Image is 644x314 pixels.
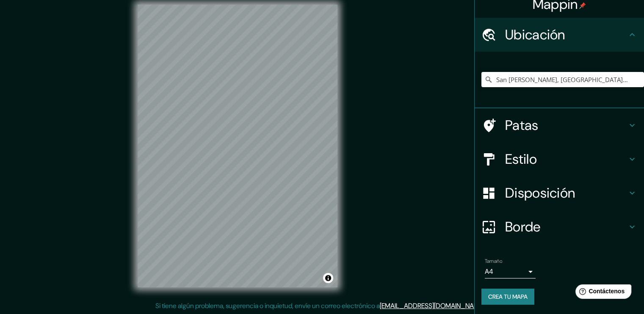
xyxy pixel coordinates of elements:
[155,301,380,310] font: Si tiene algún problema, sugerencia o inquietud, envíe un correo electrónico a
[579,2,586,9] img: pin-icon.png
[505,116,539,134] font: Patas
[505,26,565,44] font: Ubicación
[323,273,333,283] button: Activar o desactivar atribución
[475,210,644,244] div: Borde
[505,218,541,236] font: Borde
[505,184,575,202] font: Disposición
[475,108,644,142] div: Patas
[488,293,528,300] font: Crea tu mapa
[485,267,493,276] font: A4
[380,301,484,310] a: [EMAIL_ADDRESS][DOMAIN_NAME]
[569,281,635,305] iframe: Lanzador de widgets de ayuda
[475,176,644,210] div: Disposición
[485,258,502,264] font: Tamaño
[475,142,644,176] div: Estilo
[481,72,644,87] input: Elige tu ciudad o zona
[138,5,337,287] canvas: Mapa
[481,289,534,305] button: Crea tu mapa
[505,150,537,168] font: Estilo
[475,18,644,52] div: Ubicación
[485,265,536,278] div: A4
